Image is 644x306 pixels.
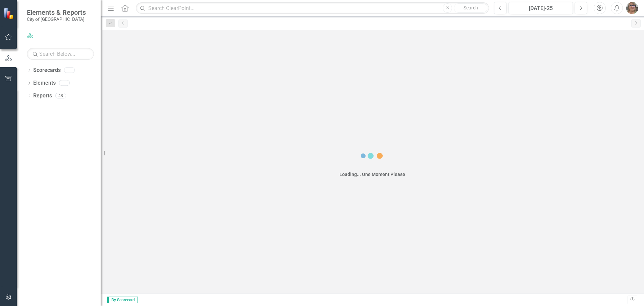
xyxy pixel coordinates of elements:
[454,3,487,13] button: Search
[511,4,571,12] div: [DATE]-25
[27,16,86,22] small: City of [GEOGRAPHIC_DATA]
[33,67,61,74] a: Scorecards
[27,48,94,60] input: Search Below...
[3,7,15,19] img: ClearPoint Strategy
[33,79,56,87] a: Elements
[27,8,86,16] span: Elements & Reports
[339,171,405,178] div: Loading... One Moment Please
[55,93,66,98] div: 48
[508,2,573,14] button: [DATE]-25
[33,92,52,100] a: Reports
[107,297,138,303] span: By Scorecard
[464,5,478,10] span: Search
[626,2,638,14] img: Rosaline Wood
[136,2,489,14] input: Search ClearPoint...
